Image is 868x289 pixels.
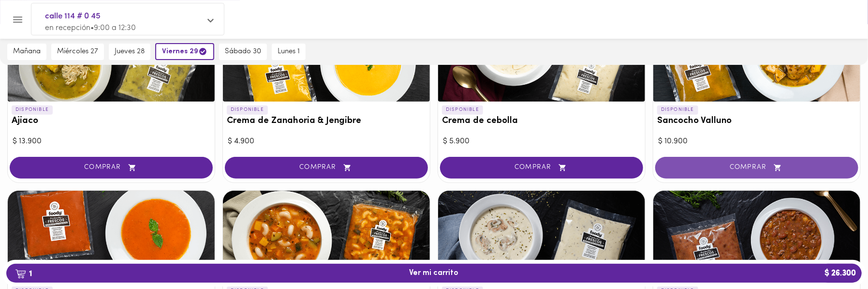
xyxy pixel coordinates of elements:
[223,191,430,283] div: Sopa Minestrone
[45,24,136,32] span: en recepción • 9:00 a 12:30
[658,136,855,147] div: $ 10.900
[442,116,641,126] h3: Crema de cebolla
[228,136,425,147] div: $ 4.900
[812,233,858,279] iframe: Messagebird Livechat Widget
[440,157,643,179] button: COMPRAR
[8,191,215,283] div: Crema de Tomate
[109,44,150,60] button: jueves 28
[45,10,201,23] span: calle 114 # 0 45
[227,106,268,114] p: DISPONIBLE
[15,269,26,279] img: cart.png
[442,106,483,114] p: DISPONIBLE
[225,47,261,56] span: sábado 30
[443,136,640,147] div: $ 5.900
[6,8,29,31] button: Menu
[452,164,631,172] span: COMPRAR
[653,191,860,283] div: Sopa de Frijoles
[12,106,53,114] p: DISPONIBLE
[13,47,41,56] span: mañana
[225,157,428,179] button: COMPRAR
[22,164,201,172] span: COMPRAR
[12,116,211,126] h3: Ajiaco
[657,116,856,126] h3: Sancocho Valluno
[13,136,210,147] div: $ 13.900
[115,47,145,56] span: jueves 28
[272,44,306,60] button: lunes 1
[438,191,645,283] div: Crema de Champiñones
[667,164,846,172] span: COMPRAR
[10,157,213,179] button: COMPRAR
[57,47,98,56] span: miércoles 27
[155,43,214,60] button: viernes 29
[51,44,104,60] button: miércoles 27
[227,116,426,126] h3: Crema de Zanahoria & Jengibre
[278,47,300,56] span: lunes 1
[9,267,38,280] b: 1
[7,44,46,60] button: mañana
[237,164,416,172] span: COMPRAR
[219,44,267,60] button: sábado 30
[6,264,862,283] button: 1Ver mi carrito$ 26.300
[657,106,698,114] p: DISPONIBLE
[655,157,858,179] button: COMPRAR
[410,269,459,278] span: Ver mi carrito
[162,47,207,56] span: viernes 29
